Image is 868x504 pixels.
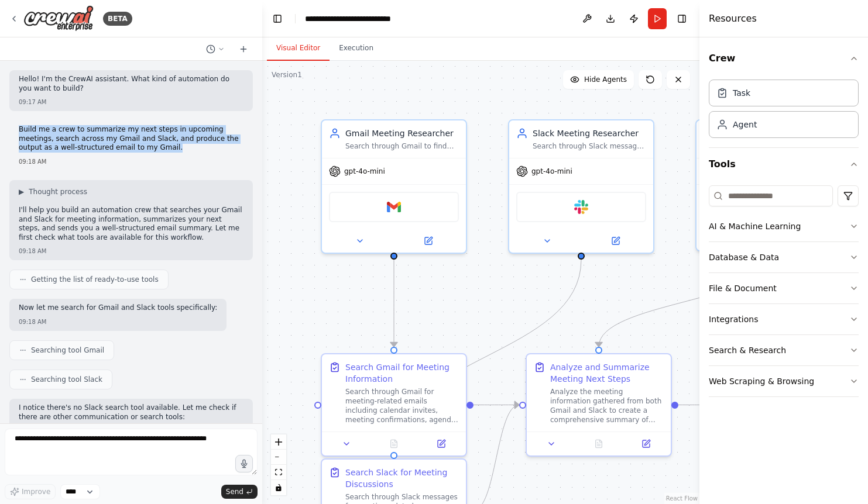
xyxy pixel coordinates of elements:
[574,437,624,451] button: No output available
[19,98,243,106] div: 09:17 AM
[733,119,757,130] div: Agent
[593,257,774,347] g: Edge from 4796e147-8152-4ddf-82ce-c95d39d0594e to bb1f9bac-670d-4aa4-9f7b-1af5f8257529
[709,366,859,396] button: Web Scraping & Browsing
[19,187,24,196] span: ▶
[19,317,217,326] div: 09:18 AM
[305,13,430,25] nav: breadcrumb
[674,11,690,27] button: Hide right sidebar
[226,487,243,496] span: Send
[709,148,859,181] button: Tools
[550,387,664,424] div: Analyze the meeting information gathered from both Gmail and Slack to create a comprehensive summ...
[533,141,646,151] div: Search through Slack messages to find meeting discussions, scheduling conversations, and follow-u...
[388,260,587,452] g: Edge from 9c9ef5c3-02eb-4fda-926a-d2fe520d2678 to d406f6a3-3d17-4f5b-bafa-374196bc21e5
[19,75,243,93] p: Hello! I'm the CrewAI assistant. What kind of automation do you want to build?
[22,487,50,496] span: Improve
[531,167,572,176] span: gpt-4o-mini
[678,399,724,410] g: Edge from bb1f9bac-670d-4aa4-9f7b-1af5f8257529 to 85c2603f-80d3-4454-9879-534e17ad193c
[271,434,286,495] div: React Flow controls
[369,437,419,451] button: No output available
[709,12,757,26] h4: Resources
[31,375,102,384] span: Searching tool Slack
[271,480,286,495] button: toggle interactivity
[709,75,859,147] div: Crew
[267,36,330,61] button: Visual Editor
[345,361,459,385] div: Search Gmail for Meeting Information
[235,455,253,472] button: Click to speak your automation idea
[19,403,243,422] p: I notice there's no Slack search tool available. Let me check if there are other communication or...
[321,353,467,457] div: Search Gmail for Meeting InformationSearch through Gmail for meeting-related emails including cal...
[709,242,859,272] button: Database & Data
[271,450,286,465] button: zoom out
[582,234,649,248] button: Open in side panel
[709,375,814,387] div: Web Scraping & Browsing
[709,304,859,334] button: Integrations
[19,157,243,166] div: 09:18 AM
[395,234,461,248] button: Open in side panel
[103,12,132,26] div: BETA
[474,399,519,410] g: Edge from eb2229d7-a697-4fef-aa35-70d2bc5ba4cf to bb1f9bac-670d-4aa4-9f7b-1af5f8257529
[709,251,779,263] div: Database & Data
[709,273,859,303] button: File & Document
[709,313,758,325] div: Integrations
[533,127,646,139] div: Slack Meeting Researcher
[5,484,56,499] button: Improve
[19,125,243,153] p: Build me a crew to summarize my next steps in upcoming meetings, search across my Gmail and Slack...
[221,485,258,499] button: Send
[387,200,401,214] img: Gmail
[19,303,217,313] p: Now let me search for Gmail and Slack tools specifically:
[271,434,286,450] button: zoom in
[709,335,859,365] button: Search & Research
[31,275,159,284] span: Getting the list of ready-to-use tools
[709,181,859,406] div: Tools
[709,282,777,294] div: File & Document
[29,187,87,196] span: Thought process
[584,75,627,84] span: Hide Agents
[19,187,87,196] button: ▶Thought process
[550,361,664,385] div: Analyze and Summarize Meeting Next Steps
[345,387,459,424] div: Search through Gmail for meeting-related emails including calendar invites, meeting confirmations...
[234,42,253,56] button: Start a new chat
[345,127,459,139] div: Gmail Meeting Researcher
[272,70,302,80] div: Version 1
[574,200,588,214] img: Slack
[271,465,286,480] button: fit view
[709,211,859,241] button: AI & Machine Learning
[23,5,94,32] img: Logo
[31,346,104,355] span: Searching tool Gmail
[421,437,461,451] button: Open in side panel
[269,11,286,27] button: Hide left sidebar
[508,119,654,254] div: Slack Meeting ResearcherSearch through Slack messages to find meeting discussions, scheduling con...
[345,467,459,490] div: Search Slack for Meeting Discussions
[626,437,666,451] button: Open in side panel
[19,247,243,256] div: 09:18 AM
[709,344,786,356] div: Search & Research
[19,206,243,242] p: I'll help you build an automation crew that searches your Gmail and Slack for meeting information...
[344,167,385,176] span: gpt-4o-mini
[709,42,859,75] button: Crew
[388,260,400,347] g: Edge from dc48c034-f219-4775-aebe-da9408d8a9bd to eb2229d7-a697-4fef-aa35-70d2bc5ba4cf
[733,87,750,99] div: Task
[321,119,467,254] div: Gmail Meeting ResearcherSearch through Gmail to find upcoming meetings, calendar invites, and fol...
[526,353,672,457] div: Analyze and Summarize Meeting Next StepsAnalyze the meeting information gathered from both Gmail ...
[201,42,229,56] button: Switch to previous chat
[709,220,801,232] div: AI & Machine Learning
[345,141,459,151] div: Search through Gmail to find upcoming meetings, calendar invites, and follow-up emails to extract...
[330,36,383,61] button: Execution
[666,495,698,502] a: React Flow attribution
[563,70,634,89] button: Hide Agents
